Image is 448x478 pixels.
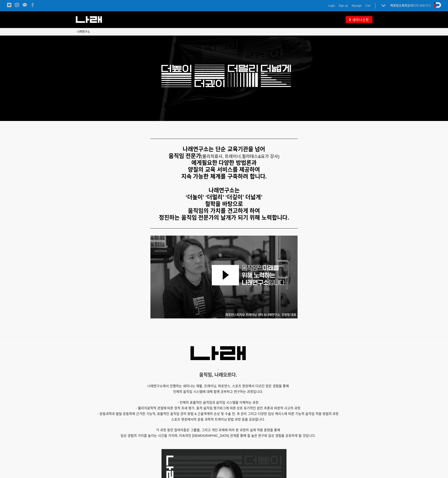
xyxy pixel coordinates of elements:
a: Sign up [339,3,348,8]
span: 움직임, 나래오르다. [199,372,237,378]
span: - 운동과학과 발달 운동학에 근거한 기능적, 효율적인 움직임 관리 방법 & 근골격계의 손상 및 수술 전. 후 관리 그리고 다양한 임상 케이스에 따른 기능적 움직임 적용 방법의 과정 [98,412,339,416]
strong: 필요한 다양한 방법론과 [202,160,257,166]
strong: ‘더높이’ ‘더멀리’ ‘더깊이’ 더넓게’ [186,194,262,200]
span: - 물리치료학적 관점에 따른 정적 자세 평가, 동적 움직임 평가와 [136,406,223,410]
span: 물리치료사, 트레이너, [202,154,242,159]
strong: 양질의 교육 서비스를 제공하여 [188,166,260,173]
span: 인체의 움직임 시스템에 대해 함께 공부하고 연구하는 과정입니다. [173,390,263,394]
strong: 철학을 바탕으로 [205,201,243,207]
strong: 지속 가능한 체계를 구축하려 합니다. [181,173,267,180]
a: Mypage [352,3,362,8]
span: 세미나신청 [351,17,369,22]
img: 91e6efe50133a.png [190,346,246,360]
span: 필라테스&요가 강사) [242,154,279,159]
span: 그에 따른 상호 유기적인 원인 추론과 비판적 사고의 과정 [223,406,300,410]
span: 각 과정 동안 참여자들은 그룹별, 그리고 개인 과제에 따라 본 과정의 실제 적용 훈련을 통해 [156,428,280,432]
span: 스포츠 현장에서의 운동 과학적 트레이닝 방법 과정 등을 공유합니다. [171,418,265,421]
strong: 나래연구소는 단순 교육기관을 넘어 [183,146,265,152]
a: 퍼포먼스피지오페이지 바로가기 [390,4,431,7]
strong: 정진하는 움직임 전문가의 날개가 되기 위해 노력합니다. [159,214,289,221]
span: - 인체의 효율적인 움직임과 움직임 시스템을 이해하는 과정 [178,401,259,404]
strong: 퍼포먼스피지오 [390,4,410,7]
strong: 에게 [191,160,202,166]
span: 나래연구소에서 진행하는 세미나는 재활, 트레이닝, 퍼포먼스, 스포츠 현장에서 다년간 얻은 경험을 통해 [147,384,289,388]
p: - [77,367,359,372]
span: 나래연구소 [77,30,90,33]
a: 나래연구소 [77,29,90,34]
strong: 나래연구소는 [209,187,240,193]
strong: 움직임의 가치를 견고하게 하여 [188,208,260,214]
a: 세미나신청 [346,16,372,23]
a: Login [328,3,335,8]
span: ( [201,154,242,159]
span: 임상 경험의 가치를 높이는 시간을 가지며, 지속적인 [DEMOGRAPHIC_DATA] 관계를 통해 질 높은 연구와 임상 경험을 공유하게 될 것입니다. [121,434,316,438]
strong: 움직임 전문가 [169,153,201,159]
a: Cart [365,3,371,8]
